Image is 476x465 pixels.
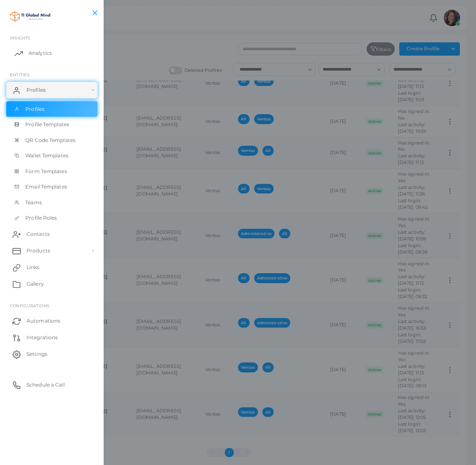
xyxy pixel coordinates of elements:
[27,280,44,288] span: Gallery
[6,313,97,329] a: Automations
[6,195,97,210] a: Teams
[27,230,50,238] span: Contacts
[27,317,60,325] span: Automations
[25,152,68,159] span: Wallet Templates
[27,247,50,255] span: Products
[7,8,53,23] img: logo
[25,105,44,113] span: Profiles
[10,35,30,40] span: INSIGHTS
[25,214,57,222] span: Profile Roles
[25,199,42,206] span: Teams
[6,45,97,61] a: Analytics
[29,49,52,57] span: Analytics
[6,164,97,179] a: Form Templates
[6,210,97,226] a: Profile Roles
[10,72,29,77] span: ENTITIES
[6,117,97,132] a: Profile Templates
[6,179,97,195] a: Email Templates
[27,334,58,341] span: Integrations
[6,132,97,148] a: QR Code Templates
[6,276,97,292] a: Gallery
[6,226,97,242] a: Contacts
[25,121,69,128] span: Profile Templates
[25,137,75,144] span: QR Code Templates
[6,148,97,164] a: Wallet Templates
[6,101,97,117] a: Profiles
[6,259,97,276] a: Links
[27,264,40,271] span: Links
[6,242,97,259] a: Products
[27,86,46,94] span: Profiles
[6,377,97,393] a: Schedule a Call
[27,350,47,358] span: Settings
[6,82,97,98] a: Profiles
[6,329,97,346] a: Integrations
[27,381,65,389] span: Schedule a Call
[6,346,97,362] a: Settings
[25,168,67,175] span: Form Templates
[10,303,49,308] span: Configurations
[25,183,67,191] span: Email Templates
